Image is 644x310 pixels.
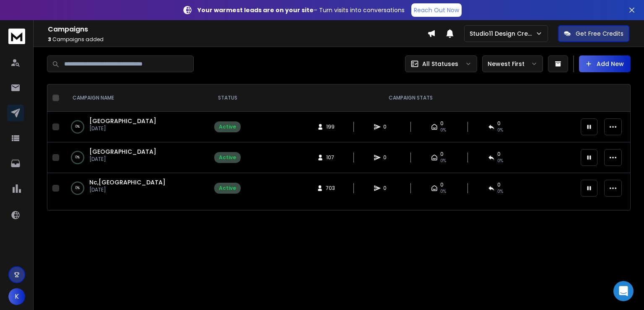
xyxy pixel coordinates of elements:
div: Active [219,123,236,130]
span: 0 [383,123,392,130]
p: All Statuses [422,60,458,68]
span: 3 [48,36,51,43]
span: 0 [440,151,444,158]
span: 0% [497,188,503,195]
a: [GEOGRAPHIC_DATA] [89,147,156,156]
a: Nc,[GEOGRAPHIC_DATA] [89,178,166,187]
td: 0%[GEOGRAPHIC_DATA][DATE] [62,142,209,173]
th: CAMPAIGN NAME [62,84,209,112]
span: 0% [440,127,446,134]
p: Get Free Credits [576,29,623,38]
span: 0% [440,188,446,195]
span: 0 [440,120,444,127]
p: – Turn visits into conversations [197,6,405,14]
strong: Your warmest leads are on your site [197,6,314,14]
button: K [8,288,25,305]
span: 0 [497,151,501,158]
a: Reach Out Now [411,3,462,17]
span: 0% [497,158,503,164]
span: 0 [497,181,501,188]
p: Reach Out Now [414,6,459,14]
p: [DATE] [89,156,156,163]
th: CAMPAIGN STATS [246,84,576,112]
p: Campaigns added [48,36,427,43]
div: Active [219,154,236,161]
img: logo [8,29,25,44]
span: 107 [326,154,335,161]
span: 0 [440,181,444,188]
button: Newest First [482,55,543,72]
span: 0 [497,120,501,127]
p: [DATE] [89,187,166,193]
td: 0%Nc,[GEOGRAPHIC_DATA][DATE] [62,173,209,204]
td: 0%[GEOGRAPHIC_DATA][DATE] [62,112,209,142]
p: [DATE] [89,125,156,132]
div: Open Intercom Messenger [613,281,634,301]
span: 199 [326,123,335,130]
span: 703 [326,185,335,192]
span: 0 [383,154,392,161]
a: [GEOGRAPHIC_DATA] [89,117,156,125]
span: 0% [440,158,446,164]
button: Get Free Credits [558,25,629,42]
p: 0 % [75,184,80,192]
p: 0 % [75,153,80,162]
div: Active [219,185,236,192]
h1: Campaigns [48,24,427,34]
span: 0% [497,127,503,134]
th: STATUS [209,84,246,112]
span: 0 [383,185,392,192]
p: 0 % [75,123,80,131]
p: Studio11 Design Creative [470,29,535,38]
button: Add New [579,55,631,72]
